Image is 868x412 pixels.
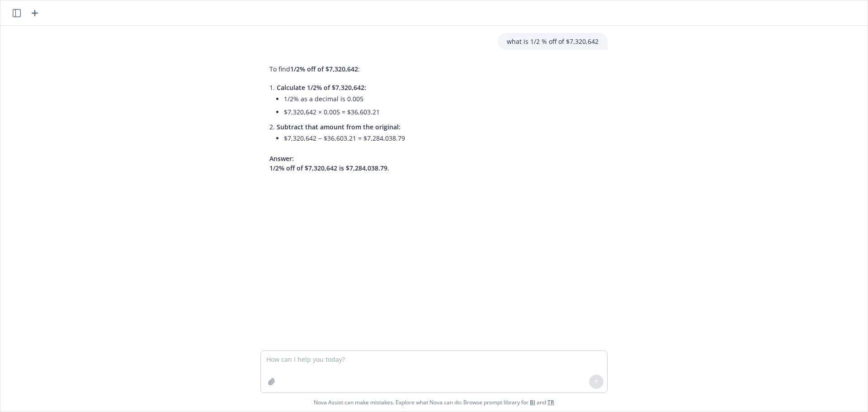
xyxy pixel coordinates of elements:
[269,154,405,173] p: .
[4,393,864,412] span: Nova Assist can make mistakes. Explore what Nova can do: Browse prompt library for and
[284,92,405,105] li: 1/2% as a decimal is 0.005
[547,398,554,406] a: TR
[290,65,358,73] span: 1/2% off of $7,320,642
[277,83,366,92] span: Calculate 1/2% of $7,320,642:
[269,164,387,172] span: 1/2% off of $7,320,642 is $7,284,038.79
[530,398,535,406] a: BI
[284,132,405,145] li: $7,320,642 − $36,603.21 = $7,284,038.79
[507,37,599,46] p: what is 1/2 % off of $7,320,642
[269,64,405,74] p: To find :
[284,105,405,118] li: $7,320,642 × 0.005 = $36,603.21
[269,154,294,163] span: Answer:
[277,123,401,131] span: Subtract that amount from the original:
